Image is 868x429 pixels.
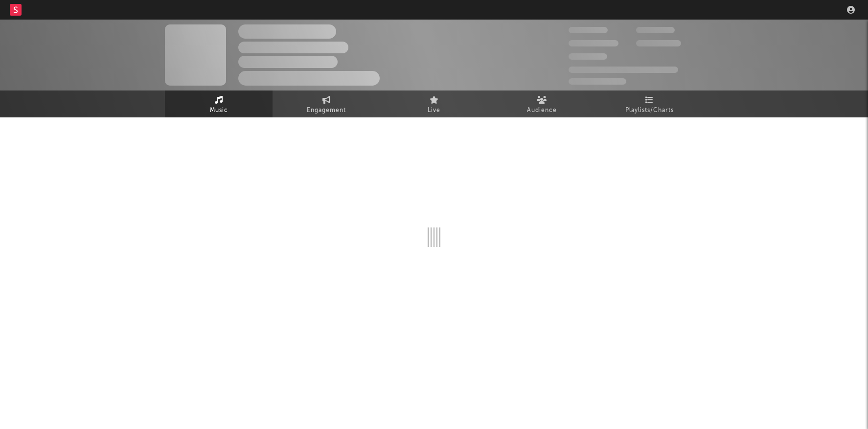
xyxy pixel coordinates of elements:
[636,40,681,46] span: 1,000,000
[569,27,608,33] span: 300,000
[595,90,703,117] a: Playlists/Charts
[569,67,678,73] span: 50,000,000 Monthly Listeners
[307,105,346,116] span: Engagement
[273,90,380,117] a: Engagement
[165,90,273,117] a: Music
[569,53,607,60] span: 100,000
[527,105,557,116] span: Audience
[210,105,228,116] span: Music
[380,90,488,117] a: Live
[569,40,618,46] span: 50,000,000
[625,105,674,116] span: Playlists/Charts
[488,90,595,117] a: Audience
[636,27,675,33] span: 100,000
[428,105,440,116] span: Live
[569,78,626,85] span: Jump Score: 85.0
